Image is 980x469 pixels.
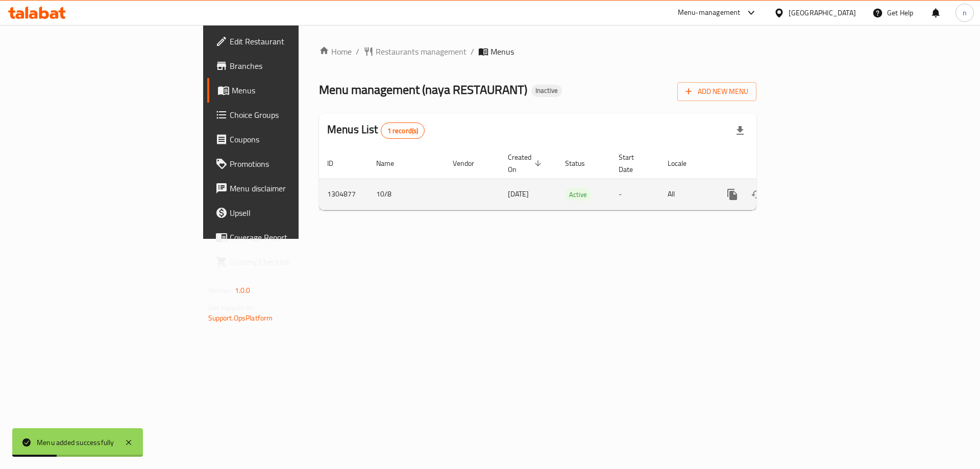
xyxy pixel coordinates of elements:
a: Choice Groups [207,103,367,127]
span: Locale [668,157,700,169]
a: Grocery Checklist [207,250,367,274]
span: Upsell [230,207,359,219]
table: enhanced table [319,148,826,210]
li: / [471,45,474,58]
div: Export file [728,118,752,143]
div: Menu added successfully [37,437,114,448]
a: Coverage Report [207,225,367,250]
a: Coupons [207,127,367,152]
nav: breadcrumb [319,45,756,58]
span: Get support on: [208,301,255,314]
td: 10/8 [368,179,445,210]
span: Branches [230,60,359,72]
span: Created On [508,151,545,176]
td: All [659,179,712,210]
span: Menus [232,84,359,96]
td: - [610,179,659,210]
span: n [963,7,967,18]
span: Grocery Checklist [230,256,359,268]
button: Change Status [745,182,769,207]
button: Add New Menu [677,82,756,101]
button: more [720,182,745,207]
a: Promotions [207,152,367,176]
span: Add New Menu [685,85,748,98]
span: Status [565,157,598,169]
span: [DATE] [508,187,529,201]
th: Actions [712,148,826,179]
span: 1.0.0 [235,284,251,297]
span: Restaurants management [376,45,467,58]
span: 1 record(s) [381,126,425,136]
span: Edit Restaurant [230,35,359,47]
a: Restaurants management [363,45,467,58]
a: Menus [207,78,367,103]
span: Name [376,157,407,169]
div: Active [565,188,591,201]
a: Edit Restaurant [207,29,367,54]
span: Vendor [453,157,487,169]
span: Choice Groups [230,109,359,121]
span: ID [327,157,347,169]
span: Coupons [230,133,359,145]
a: Menu disclaimer [207,176,367,201]
div: Inactive [531,85,562,97]
a: Branches [207,54,367,78]
div: Menu-management [678,7,741,19]
span: Inactive [531,86,562,95]
span: Coverage Report [230,231,359,243]
a: Support.OpsPlatform [208,311,273,325]
h2: Menus List [327,122,425,139]
span: Version: [208,284,233,297]
span: Promotions [230,158,359,170]
span: Menu management ( naya RESTAURANT ) [319,78,527,101]
span: Active [565,189,591,201]
div: Total records count [381,122,425,139]
div: [GEOGRAPHIC_DATA] [789,7,856,18]
span: Menus [491,45,514,58]
a: Upsell [207,201,367,225]
span: Menu disclaimer [230,182,359,194]
span: Start Date [619,151,647,176]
